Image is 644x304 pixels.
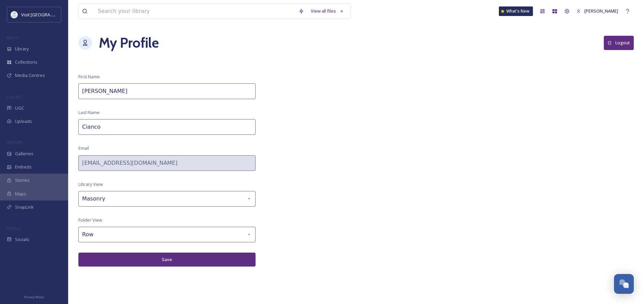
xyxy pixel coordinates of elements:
[78,145,89,151] span: Email
[21,11,74,18] span: Visit [GEOGRAPHIC_DATA]
[7,94,21,99] span: COLLECT
[11,11,18,18] img: download%20%281%29.jpeg
[573,4,622,18] a: [PERSON_NAME]
[78,253,256,267] button: Save
[78,191,256,207] div: Masonry
[15,118,32,125] span: Uploads
[78,83,256,99] input: First
[15,164,32,170] span: Embeds
[604,36,634,50] button: Logout
[7,226,20,231] span: SOCIALS
[94,4,295,19] input: Search your library
[78,119,256,135] input: Last
[78,227,256,242] div: Row
[307,4,347,18] a: View all files
[15,72,45,79] span: Media Centres
[15,46,29,52] span: Library
[15,204,34,210] span: SnapLink
[614,274,634,294] button: Open Chat
[78,217,102,223] span: Folder View
[7,35,19,40] span: MEDIA
[78,109,99,116] span: Last Name
[15,105,24,111] span: UGC
[99,33,159,53] h1: My Profile
[15,236,29,243] span: Socials
[7,140,22,145] span: WIDGETS
[24,295,44,299] span: Privacy Policy
[584,8,618,14] span: [PERSON_NAME]
[15,59,37,65] span: Collections
[24,292,44,301] a: Privacy Policy
[499,6,533,16] a: What's New
[15,177,30,183] span: Stories
[78,181,103,188] span: Library View
[78,74,100,80] span: First Name
[15,191,26,197] span: Maps
[15,150,33,157] span: Galleries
